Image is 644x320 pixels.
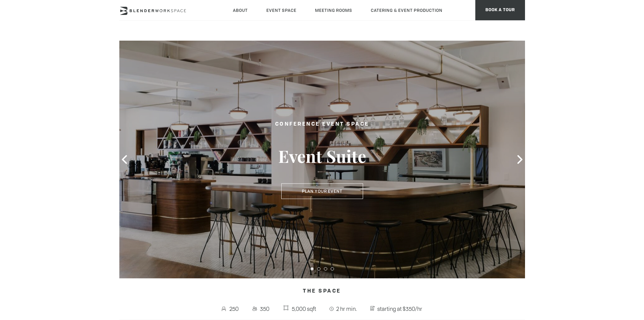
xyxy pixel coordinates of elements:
h2: Conference Event Space [244,120,400,129]
h4: The Space [119,285,525,298]
span: 350 [258,303,271,314]
button: Plan Your Event [281,184,363,199]
span: starting at $350/hr [376,303,424,314]
span: 5,000 sqft [290,303,318,314]
span: 250 [228,303,241,314]
span: 2 hr min. [335,303,358,314]
h3: Event Suite [244,146,400,167]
